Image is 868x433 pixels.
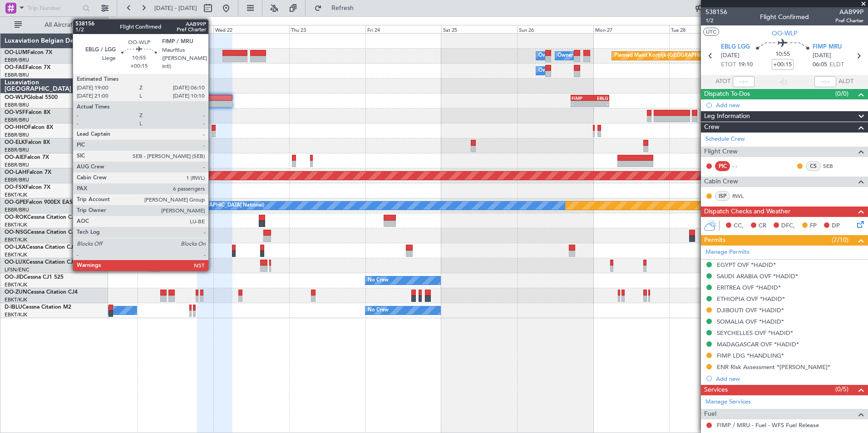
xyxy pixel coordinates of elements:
[732,162,753,170] div: - -
[5,185,50,190] a: OO-FSXFalcon 7X
[572,101,590,107] div: -
[5,245,76,250] a: OO-LXACessna Citation CJ4
[721,43,750,52] span: EBLG LGG
[5,72,29,79] a: EBBR/BRU
[5,177,29,183] a: EBBR/BRU
[5,200,80,205] a: OO-GPEFalcon 900EX EASy II
[806,161,821,171] div: CS
[813,51,831,60] span: [DATE]
[5,266,30,273] a: LFSN/ENC
[717,272,798,280] div: SAUDI ARABIA OVF *HADID*
[5,296,27,303] a: EBKT/KJK
[138,25,213,33] div: Tue 21
[5,65,50,70] a: OO-FAEFalcon 7X
[10,18,99,32] button: All Aircraft
[5,170,51,175] a: OO-LAHFalcon 7X
[5,200,26,205] span: OO-GPE
[669,25,745,33] div: Tue 28
[717,421,819,429] a: FIMP / MRU - Fuel - WFS Fuel Release
[829,60,844,69] span: ELDT
[5,65,25,70] span: OO-FAE
[716,375,863,383] div: Add new
[5,236,27,243] a: EBKT/KJK
[5,215,27,220] span: OO-ROK
[705,17,727,25] span: 1/2
[721,51,740,60] span: [DATE]
[5,170,26,175] span: OO-LAH
[704,122,720,133] span: Crew
[538,49,600,63] div: Owner Melsbroek Air Base
[5,147,29,153] a: EBBR/BRU
[835,384,848,394] span: (0/5)
[5,57,29,64] a: EBBR/BRU
[838,77,853,86] span: ALDT
[705,398,751,407] a: Manage Services
[538,64,600,78] div: Owner Melsbroek Air Base
[5,50,52,55] a: OO-LUMFalcon 7X
[5,140,50,145] a: OO-ELKFalcon 8X
[704,89,750,99] span: Dispatch To-Dos
[832,221,840,231] span: DP
[760,12,809,22] div: Flight Confirmed
[813,43,842,52] span: FIMP MRU
[717,329,793,337] div: SEYCHELLES OVF *HADID*
[734,221,744,231] span: CC,
[5,192,27,198] a: EBKT/KJK
[759,221,766,231] span: CR
[5,305,71,310] a: D-IBLUCessna Citation M2
[5,155,24,160] span: OO-AIE
[614,49,720,63] div: Planned Maint Kortrijk-[GEOGRAPHIC_DATA]
[704,147,738,157] span: Flight Crew
[310,1,365,15] button: Refresh
[717,261,776,269] div: EGYPT OVF *HADID*
[5,155,49,160] a: OO-AIEFalcon 7X
[28,1,80,15] input: Trip Number
[704,207,790,217] span: Dispatch Checks and Weather
[5,102,29,108] a: EBBR/BRU
[5,110,25,115] span: OO-VSF
[813,60,827,69] span: 06:05
[112,199,264,212] div: No Crew [GEOGRAPHIC_DATA] ([GEOGRAPHIC_DATA] National)
[5,275,64,280] a: OO-JIDCessna CJ1 525
[5,110,50,115] a: OO-VSFFalcon 8X
[717,318,784,325] div: SOMALIA OVF *HADID*
[5,281,27,288] a: EBKT/KJK
[5,251,27,258] a: EBKT/KJK
[5,290,27,295] span: OO-ZUN
[704,177,738,187] span: Cabin Crew
[5,185,25,190] span: OO-FSX
[593,25,669,33] div: Mon 27
[5,132,29,138] a: EBBR/BRU
[368,304,389,317] div: No Crew
[717,306,784,314] div: DJIBOUTI OVF *HADID*
[733,76,755,87] input: --:--
[5,260,76,265] a: OO-LUXCessna Citation CJ4
[704,385,728,395] span: Services
[705,248,750,257] a: Manage Permits
[557,49,619,63] div: Owner Melsbroek Air Base
[517,25,593,33] div: Sun 26
[5,245,26,250] span: OO-LXA
[154,4,197,12] span: [DATE] - [DATE]
[289,25,365,33] div: Thu 23
[5,260,26,265] span: OO-LUX
[110,18,125,26] div: [DATE]
[5,125,28,130] span: OO-HHO
[738,60,753,69] span: 19:10
[5,275,24,280] span: OO-JID
[704,409,716,419] span: Fuel
[717,340,799,348] div: MADAGASCAR OVF *HADID*
[5,230,27,235] span: OO-NSG
[590,95,608,101] div: EBLG
[781,221,795,231] span: DFC,
[365,25,441,33] div: Fri 24
[835,7,863,17] span: AAB99P
[5,311,27,318] a: EBKT/KJK
[5,162,29,168] a: EBBR/BRU
[715,191,730,201] div: ISP
[775,50,790,59] span: 10:55
[5,50,27,55] span: OO-LUM
[717,284,781,291] div: ERITREA OVF *HADID*
[5,215,78,220] a: OO-ROKCessna Citation CJ4
[5,305,22,310] span: D-IBLU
